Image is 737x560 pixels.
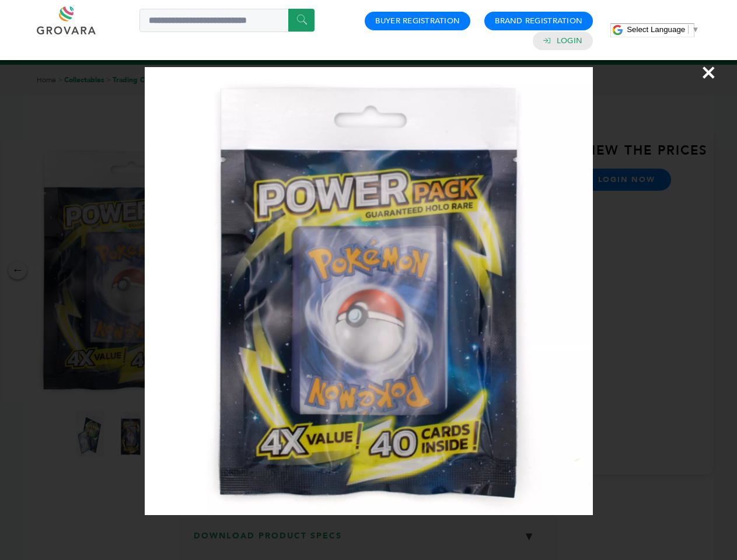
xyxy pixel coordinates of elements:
a: Brand Registration [495,16,582,26]
img: Image Preview [145,67,593,515]
span: ​ [688,25,689,34]
a: Login [557,36,582,46]
span: ▼ [691,25,699,34]
a: Buyer Registration [375,16,460,26]
span: × [701,56,717,89]
a: Select Language​ [627,25,699,34]
input: Search a product or brand... [139,9,315,32]
span: Select Language [627,25,685,34]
